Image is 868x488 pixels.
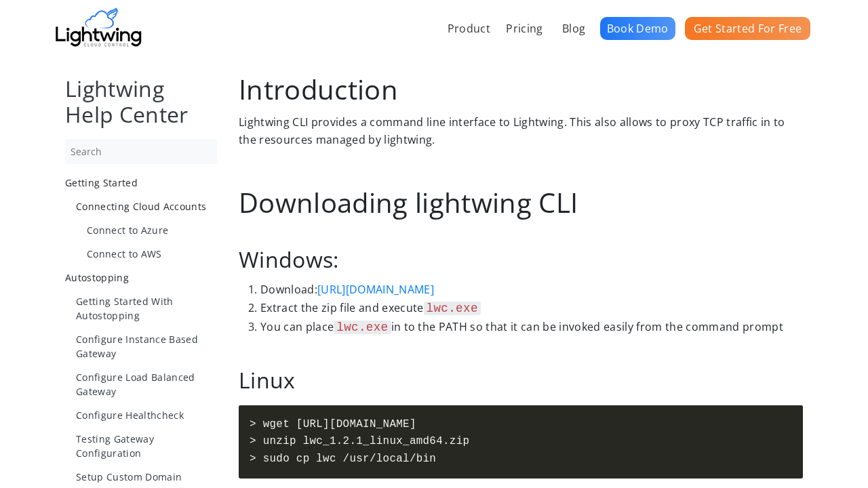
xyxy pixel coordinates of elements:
li: Extract the zip file and execute [260,299,803,318]
a: Lightwing Help Center [65,74,189,129]
a: Getting Started With Autostopping [76,294,217,323]
input: Search [65,139,217,164]
span: Autostopping [65,271,129,284]
a: Configure Load Balanced Gateway [76,370,217,399]
a: Get Started For Free [685,17,810,40]
span: > sudo cp lwc /usr/local/bin [250,451,436,468]
a: Configure Instance Based Gateway [76,332,217,361]
a: Configure Healthcheck [76,408,217,422]
a: Pricing [501,14,547,43]
h1: Introduction [239,76,803,103]
span: Connecting Cloud Accounts [76,200,206,213]
span: Getting Started [65,176,138,189]
a: Product [443,14,495,43]
a: Connect to AWS [87,247,217,261]
span: > wget [URL][DOMAIN_NAME] [250,416,416,433]
a: Blog [557,14,590,43]
h2: Linux [239,369,803,391]
h1: Downloading lightwing CLI [239,189,803,216]
li: Download: [260,281,803,299]
code: lwc.exe [334,321,391,334]
li: You can place in to the PATH so that it can be invoked easily from the command prompt [260,318,803,337]
a: Book Demo [600,17,675,40]
a: Setup Custom Domain [76,470,217,484]
a: [URL][DOMAIN_NAME] [317,282,434,297]
a: Testing Gateway Configuration [76,432,217,460]
span: > unzip lwc_1.2.1_linux_amd64.zip [250,433,469,450]
p: Lightwing CLI provides a command line interface to Lightwing. This also allows to proxy TCP traff... [239,114,803,148]
code: lwc.exe [424,302,481,315]
a: Connect to Azure [87,223,217,237]
h2: Windows: [239,249,803,270]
